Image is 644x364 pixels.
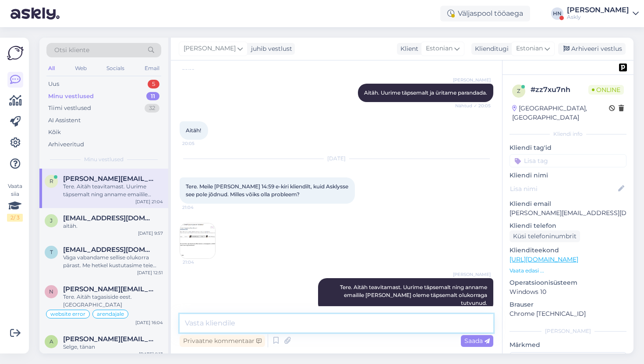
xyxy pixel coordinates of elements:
[48,104,91,113] div: Tiimi vestlused
[455,102,491,109] span: Nähtud ✓ 20:05
[137,269,163,276] div: [DATE] 12:51
[54,46,89,55] span: Otsi kliente
[84,155,124,163] span: Minu vestlused
[517,88,520,94] span: z
[567,7,629,14] div: [PERSON_NAME]
[50,249,53,255] span: t
[48,128,61,137] div: Kõik
[558,43,626,55] div: Arhiveeri vestlus
[135,198,163,205] div: [DATE] 21:04
[510,230,580,242] div: Küsi telefoninumbrit
[510,300,626,309] p: Brauser
[180,335,265,347] div: Privaatne kommentaar
[340,284,488,306] span: Tere. Aitäh teavitamast. Uurime täpsemalt ning anname emailile [PERSON_NAME] oleme täpsemalt oluk...
[471,44,509,53] div: Klienditugi
[510,287,626,297] p: Windows 10
[531,85,588,95] div: # zz7xu7nh
[63,335,154,343] span: andra.sepp@bustruckparts.com
[73,63,88,74] div: Web
[619,64,627,71] img: pd
[510,255,578,263] a: [URL][DOMAIN_NAME]
[63,175,154,183] span: reene@tupsunupsu.ee
[184,44,236,53] span: [PERSON_NAME]
[135,319,163,326] div: [DATE] 16:04
[48,140,84,149] div: Arhiveeritud
[364,89,487,96] span: Aitäh. Uurime täpsemalt ja üritame parandada.
[105,63,126,74] div: Socials
[138,230,163,237] div: [DATE] 9:57
[63,285,154,293] span: nelly.vahtramaa@bustruckparts.com
[440,6,530,21] div: Väljaspool tööaega
[63,254,163,269] div: Väga vabandame sellise olukorra pärast. Me hetkel kustutasime teie kutse ära, mis millegi pärast ...
[510,209,626,218] p: [PERSON_NAME][EMAIL_ADDRESS][DOMAIN_NAME]
[551,7,563,20] div: HN
[7,182,23,222] div: Vaata siia
[510,246,626,255] p: Klienditeekond
[567,7,639,21] a: [PERSON_NAME]Askly
[516,44,543,53] span: Estonian
[183,259,216,265] span: 21:04
[63,293,163,309] div: Tere. Aitäh tagasiside eest. [GEOGRAPHIC_DATA]
[48,80,59,88] div: Uus
[588,85,624,95] span: Online
[186,127,201,134] span: Aitäh!
[63,214,154,222] span: jaanika.kaasik@luutar.ee
[510,327,626,335] div: [PERSON_NAME]
[63,183,163,198] div: Tere. Aitäh teavitamast. Uurime täpsemalt ning anname emailile [PERSON_NAME] oleme täpsemalt oluk...
[48,92,94,101] div: Minu vestlused
[50,338,53,345] span: a
[180,155,493,163] div: [DATE]
[510,199,626,209] p: Kliendi email
[426,44,453,53] span: Estonian
[510,154,626,167] input: Lisa tag
[510,278,626,287] p: Operatsioonisüsteem
[397,44,418,53] div: Klient
[50,217,53,224] span: j
[510,171,626,180] p: Kliendi nimi
[510,267,626,275] p: Vaata edasi ...
[510,221,626,230] p: Kliendi telefon
[46,63,57,74] div: All
[148,80,159,88] div: 5
[510,130,626,138] div: Kliendi info
[248,44,292,53] div: juhib vestlust
[453,271,491,278] span: [PERSON_NAME]
[49,288,53,295] span: n
[50,311,85,317] span: website error
[510,143,626,152] p: Kliendi tag'id
[186,183,350,198] span: Tere. Meile [PERSON_NAME] 14:59 e-kiri kliendilt, kuid Asklysse see pole jõdnud. Milles võiks oll...
[145,104,159,113] div: 32
[97,311,124,317] span: arendajale
[512,104,609,122] div: [GEOGRAPHIC_DATA], [GEOGRAPHIC_DATA]
[182,140,215,147] span: 20:05
[180,223,215,258] img: Attachment
[63,222,163,230] div: aitäh.
[143,63,161,74] div: Email
[7,214,23,222] div: 2 / 3
[50,178,53,184] span: r
[48,116,81,125] div: AI Assistent
[453,77,491,83] span: [PERSON_NAME]
[464,337,490,345] span: Saada
[139,351,163,357] div: [DATE] 9:13
[182,204,215,211] span: 21:04
[567,14,629,21] div: Askly
[146,92,159,101] div: 11
[510,184,616,194] input: Lisa nimi
[7,45,24,61] img: Askly Logo
[63,246,154,254] span: tanel@borealis.ee
[510,309,626,318] p: Chrome [TECHNICAL_ID]
[63,343,163,351] div: Selge, tänan
[510,340,626,350] p: Märkmed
